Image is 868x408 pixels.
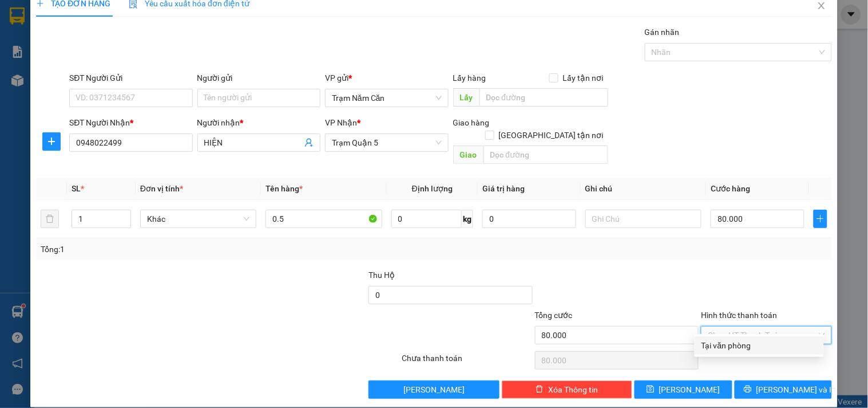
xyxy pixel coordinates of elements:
[645,28,680,37] label: Gán nhãn
[197,116,320,129] div: Người nhận
[701,339,817,352] div: Tại văn phòng
[453,118,490,127] span: Giao hàng
[265,210,382,228] input: VD: Bàn, Ghế
[756,383,837,396] span: [PERSON_NAME] và In
[735,380,832,399] button: printer[PERSON_NAME] và In
[581,178,706,200] th: Ghi chú
[43,137,60,146] span: plus
[72,184,81,193] span: SL
[304,138,314,147] span: user-add
[535,311,573,320] span: Tổng cước
[744,385,752,394] span: printer
[325,118,357,127] span: VP Nhận
[107,42,478,57] li: Hotline: 02839552959
[494,129,608,142] span: [GEOGRAPHIC_DATA] tận nơi
[462,210,473,228] span: kg
[558,72,608,84] span: Lấy tận nơi
[548,383,598,396] span: Xóa Thông tin
[817,1,826,10] span: close
[325,72,448,84] div: VP gửi
[401,352,533,372] div: Chưa thanh toán
[659,383,720,396] span: [PERSON_NAME]
[479,88,608,107] input: Dọc đường
[147,210,249,227] span: Khác
[332,134,441,151] span: Trạm Quận 5
[14,83,158,102] b: GỬI : Trạm Năm Căn
[585,210,701,228] input: Ghi Chú
[482,210,576,228] input: 0
[635,380,732,399] button: save[PERSON_NAME]
[41,243,336,256] div: Tổng: 1
[453,146,483,164] span: Giao
[483,146,608,164] input: Dọc đường
[403,383,465,396] span: [PERSON_NAME]
[368,380,499,399] button: [PERSON_NAME]
[265,184,303,193] span: Tên hàng
[453,88,479,107] span: Lấy
[41,210,59,228] button: delete
[368,270,395,280] span: Thu Hộ
[502,380,632,399] button: deleteXóa Thông tin
[482,184,525,193] span: Giá trị hàng
[412,184,453,193] span: Định lượng
[42,132,61,151] button: plus
[332,89,441,107] span: Trạm Năm Căn
[814,210,827,228] button: plus
[701,311,777,320] label: Hình thức thanh toán
[536,385,544,394] span: delete
[711,184,750,193] span: Cước hàng
[69,72,192,84] div: SĐT Người Gửi
[197,72,320,84] div: Người gửi
[69,116,192,129] div: SĐT Người Nhận
[814,214,827,223] span: plus
[647,385,655,394] span: save
[453,73,486,83] span: Lấy hàng
[14,14,72,72] img: logo.jpg
[140,184,183,193] span: Đơn vị tính
[107,28,478,42] li: 26 Phó Cơ Điều, Phường 12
